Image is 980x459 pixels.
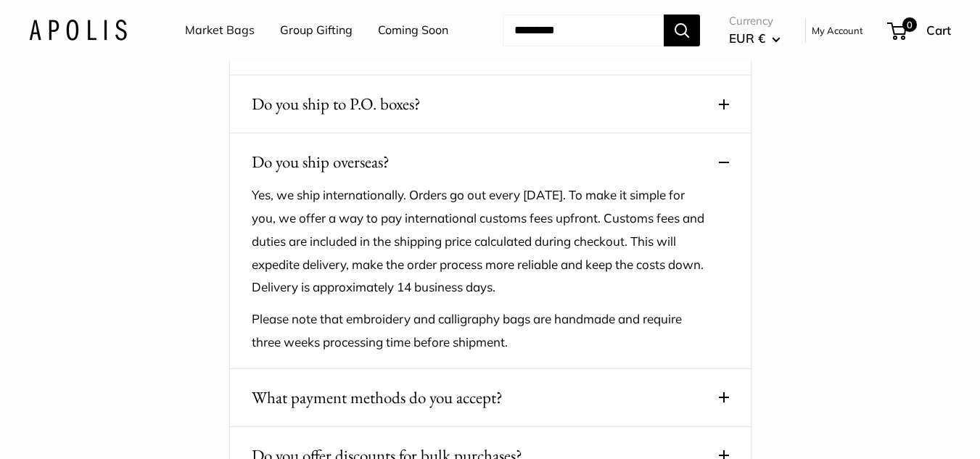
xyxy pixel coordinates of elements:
[280,20,353,41] a: Group Gifting
[926,22,951,38] span: Cart
[252,311,682,350] span: Please note that embroidery and calligraphy bags are handmade and require three weeks processing ...
[252,90,729,118] button: Do you ship to P.O. boxes?
[29,20,127,41] img: Apolis
[902,17,917,32] span: 0
[503,15,664,46] input: Search...
[664,15,700,46] button: Search
[252,183,707,299] p: Yes, we ship internationally. Orders go out every [DATE]. To make it simple for you, we offer a w...
[729,11,781,31] span: Currency
[252,148,729,176] button: Do you ship overseas?
[252,384,729,412] button: What payment methods do you accept?
[729,30,765,46] span: EUR €
[378,20,448,41] a: Coming Soon
[12,404,155,447] iframe: Sign Up via Text for Offers
[812,22,863,39] a: My Account
[185,20,255,41] a: Market Bags
[729,27,781,50] button: EUR €
[889,19,951,42] a: 0 Cart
